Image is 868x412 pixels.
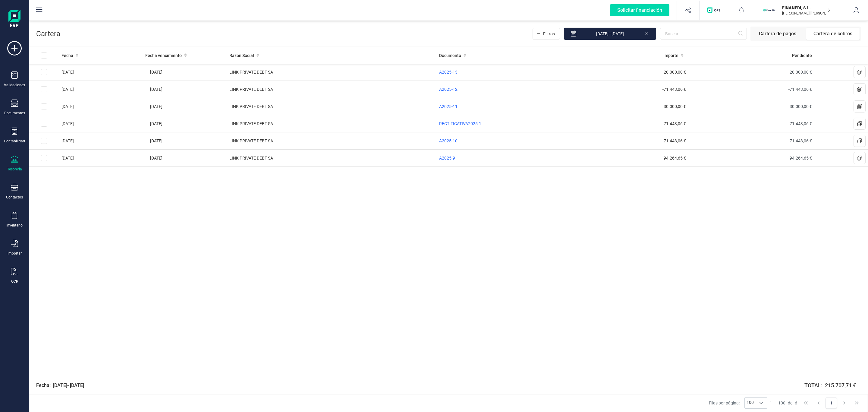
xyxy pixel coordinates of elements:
[41,138,47,144] div: Row Selected 1ba2d52d-287e-4deb-8b7b-b1fcb5d50bc1
[825,381,856,390] span: 215.707,71 €
[145,52,182,59] span: Fecha vencimiento
[688,81,814,98] td: -71.443,06 €
[143,64,227,81] td: [DATE]
[688,150,814,167] td: 94.264,65 €
[707,7,723,13] img: Logo de OPS
[752,28,805,40] span: Cartera de pagos
[795,400,797,406] span: 6
[603,1,677,20] button: Solicitar financiación
[760,1,838,20] button: FIFINANEDI, S.L.[PERSON_NAME] [PERSON_NAME]
[439,156,455,160] span: A2025-9
[61,52,73,59] span: Fecha
[4,111,25,116] div: Documentos
[4,139,25,144] div: Contabilidad
[36,382,51,389] p: Fecha:
[610,4,669,16] div: Solicitar financiación
[227,132,437,150] td: LINK PRIVATE DEBT SA
[439,87,458,92] span: A2025-12
[770,400,797,406] div: -
[53,382,84,389] span: [DATE] - [DATE]
[688,98,814,115] td: 30.000,00 €
[826,397,837,409] button: Page 1
[59,115,143,132] td: [DATE]
[703,1,726,20] button: Logo de OPS
[11,279,18,284] div: OCR
[533,28,560,40] button: Filtros
[562,115,688,132] td: 71.443,06 €
[36,29,60,39] p: Cartera
[745,398,756,408] span: 100
[688,132,814,150] td: 71.443,06 €
[838,397,850,409] button: Next Page
[143,132,227,150] td: [DATE]
[7,167,22,172] div: Tesorería
[660,28,747,40] input: Buscar
[562,150,688,167] td: 94.264,65 €
[59,98,143,115] td: [DATE]
[439,104,458,109] span: A2025-11
[6,195,23,200] div: Contactos
[59,64,143,81] td: [DATE]
[227,150,437,167] td: LINK PRIVATE DEBT SA
[41,103,47,109] div: Row Selected 1c7fadc7-3346-4f5a-aa49-576d300c5ea3
[41,52,47,59] div: All items unselected
[41,121,47,127] div: Row Selected f948c42b-dc2a-4df4-bb41-071934d57753
[788,400,792,406] span: de
[813,397,824,409] button: Previous Page
[227,64,437,81] td: LINK PRIVATE DEBT SA
[59,150,143,167] td: [DATE]
[709,397,767,409] div: Filas por página:
[806,28,860,40] span: Cartera de cobros
[770,400,772,406] span: 1
[562,98,688,115] td: 30.000,00 €
[782,11,830,16] p: [PERSON_NAME] [PERSON_NAME]
[851,397,863,409] button: Last Page
[804,381,861,390] span: TOTAL:
[763,4,776,17] img: FI
[41,86,47,92] div: Row Selected 1497cca4-0830-4410-94bc-ed64748248f6
[562,81,688,98] td: -71.443,06 €
[143,150,227,167] td: [DATE]
[439,138,458,143] span: A2025-10
[562,64,688,81] td: 20.000,00 €
[439,52,461,59] span: Documento
[143,98,227,115] td: [DATE]
[8,10,20,29] img: Logo Finanedi
[227,98,437,115] td: LINK PRIVATE DEBT SA
[227,115,437,132] td: LINK PRIVATE DEBT SA
[41,69,47,75] div: Row Selected c0959c0a-a906-4d2c-9979-b01528d455e8
[439,70,458,74] span: A2025-13
[8,251,22,256] div: Importar
[778,400,785,406] span: 100
[4,83,25,87] div: Validaciones
[688,64,814,81] td: 20.000,00 €
[439,121,481,126] span: RECTIFICATIVA2025-1
[143,81,227,98] td: [DATE]
[229,52,254,59] span: Razón Social
[227,81,437,98] td: LINK PRIVATE DEBT SA
[6,223,23,228] div: Inventario
[59,81,143,98] td: [DATE]
[782,5,830,11] p: FINANEDI, S.L.
[562,132,688,150] td: 71.443,06 €
[41,155,47,161] div: Row Selected 85e19d34-2686-421c-8ddf-d20823388623
[543,31,555,37] span: Filtros
[663,52,678,59] span: Importe
[59,132,143,150] td: [DATE]
[688,115,814,132] td: 71.443,06 €
[143,115,227,132] td: [DATE]
[792,52,812,59] span: Pendiente
[800,397,812,409] button: First Page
